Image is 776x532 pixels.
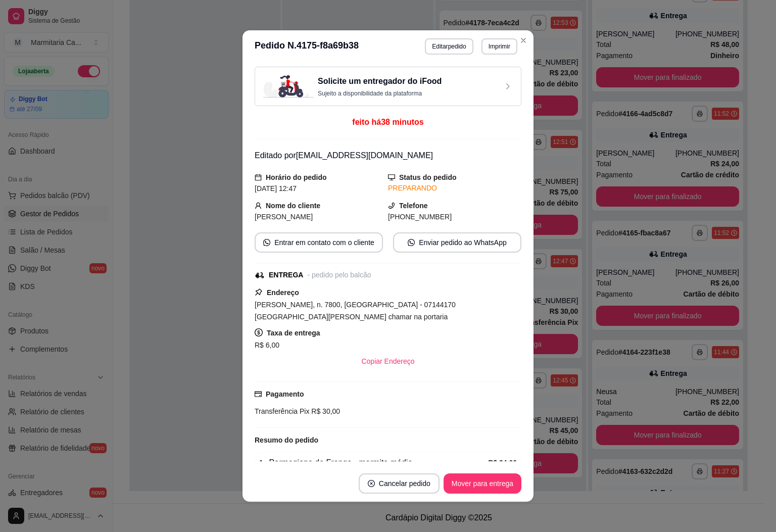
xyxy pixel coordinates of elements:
span: [DATE] 12:47 [255,184,297,192]
p: Sujeito a disponibilidade da plataforma [318,89,442,98]
span: pushpin [255,288,263,296]
strong: 1 x [259,459,267,467]
button: Copiar Endereço [353,351,422,371]
span: [PERSON_NAME], n. 7800, [GEOGRAPHIC_DATA] - 07144170 [GEOGRAPHIC_DATA][PERSON_NAME] chamar na por... [255,301,456,321]
div: Parmegiana de Frango - marmita média [259,457,488,469]
span: Transferência Pix [255,407,309,415]
span: close-circle [368,480,375,487]
span: [PHONE_NUMBER] [388,213,452,221]
strong: Status do pedido [399,173,457,181]
button: Imprimir [481,38,517,55]
h3: Pedido N. 4175-f8a69b38 [255,38,359,55]
div: PREPARANDO [388,183,521,194]
strong: Telefone [399,202,428,210]
img: delivery-image [263,75,314,98]
span: credit-card [255,391,262,398]
button: whats-appEnviar pedido ao WhatsApp [393,232,521,253]
div: - pedido pelo balcão [307,270,371,280]
button: Editarpedido [425,38,473,55]
button: close-circleCancelar pedido [359,473,440,494]
span: user [255,202,262,209]
span: Editado por [EMAIL_ADDRESS][DOMAIN_NAME] [255,151,433,160]
span: desktop [388,174,395,181]
h3: Solicite um entregador do iFood [318,75,442,87]
span: whats-app [263,239,270,246]
button: whats-appEntrar em contato com o cliente [255,232,383,253]
span: [PERSON_NAME] [255,213,313,221]
button: Close [515,32,531,49]
span: R$ 6,00 [255,341,279,349]
strong: R$ 24,00 [488,459,517,467]
span: R$ 30,00 [309,407,340,415]
span: calendar [255,174,262,181]
strong: Pagamento [266,390,304,398]
strong: Endereço [267,288,299,297]
strong: Taxa de entrega [267,329,320,337]
div: ENTREGA [269,270,303,280]
strong: Nome do cliente [266,202,320,210]
strong: Horário do pedido [266,173,327,181]
span: feito há 38 minutos [352,118,423,126]
button: Mover para entrega [444,473,521,494]
span: phone [388,202,395,209]
span: dollar [255,328,263,336]
strong: Resumo do pedido [255,436,318,444]
span: whats-app [408,239,415,246]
